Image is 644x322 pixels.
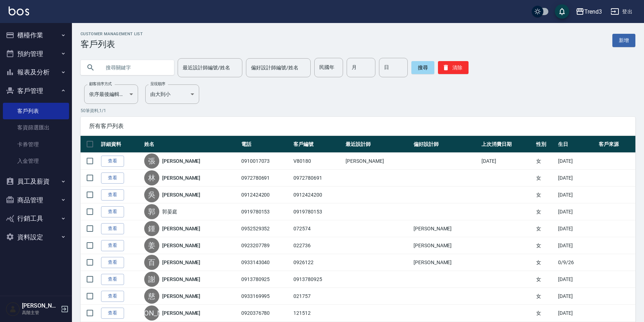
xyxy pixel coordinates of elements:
[556,254,597,271] td: 0/9/26
[162,191,200,198] a: [PERSON_NAME]
[144,305,159,321] div: [PERSON_NAME]
[3,228,69,247] button: 資料設定
[292,220,344,237] td: 072574
[3,82,69,100] button: 客戶管理
[438,61,469,74] button: 清除
[556,220,597,237] td: [DATE]
[144,238,159,253] div: 姜
[556,288,597,305] td: [DATE]
[239,237,292,254] td: 0923207789
[81,32,143,36] h2: Customer Management List
[412,237,480,254] td: [PERSON_NAME]
[162,276,200,283] a: [PERSON_NAME]
[534,136,556,153] th: 性別
[534,187,556,203] td: 女
[292,305,344,322] td: 121512
[144,255,159,270] div: 百
[101,240,124,251] a: 查看
[534,254,556,271] td: 女
[239,136,292,153] th: 電話
[142,136,239,153] th: 姓名
[556,305,597,322] td: [DATE]
[162,225,200,232] a: [PERSON_NAME]
[3,103,69,119] a: 客戶列表
[162,157,200,165] a: [PERSON_NAME]
[292,254,344,271] td: 0926122
[3,136,69,153] a: 卡券管理
[3,119,69,136] a: 客資篩選匯出
[22,309,59,316] p: 高階主管
[81,107,635,114] p: 50 筆資料, 1 / 1
[162,259,200,266] a: [PERSON_NAME]
[144,204,159,219] div: 郭
[239,305,292,322] td: 0920376780
[556,153,597,170] td: [DATE]
[584,7,602,16] div: Trend3
[239,203,292,220] td: 0919780153
[162,174,200,181] a: [PERSON_NAME]
[3,209,69,228] button: 行銷工具
[292,288,344,305] td: 021757
[534,220,556,237] td: 女
[411,61,434,74] button: 搜尋
[144,153,159,169] div: 張
[556,203,597,220] td: [DATE]
[292,136,344,153] th: 客戶編號
[101,274,124,285] a: 查看
[101,58,168,77] input: 搜尋關鍵字
[292,187,344,203] td: 0912424200
[480,153,534,170] td: [DATE]
[101,223,124,234] a: 查看
[162,242,200,249] a: [PERSON_NAME]
[101,189,124,201] a: 查看
[101,156,124,167] a: 查看
[162,208,177,215] a: 郭晏庭
[573,4,605,19] button: Trend3
[534,237,556,254] td: 女
[3,191,69,210] button: 商品管理
[556,187,597,203] td: [DATE]
[612,34,635,47] a: 新增
[144,272,159,287] div: 謝
[555,4,569,19] button: save
[412,254,480,271] td: [PERSON_NAME]
[3,26,69,45] button: 櫃檯作業
[144,289,159,304] div: 慈
[534,170,556,187] td: 女
[101,291,124,302] a: 查看
[145,84,199,104] div: 由大到小
[89,81,112,87] label: 顧客排序方式
[412,136,480,153] th: 偏好設計師
[89,123,627,130] span: 所有客戶列表
[292,153,344,170] td: V80180
[3,153,69,169] a: 入金管理
[150,81,165,87] label: 呈現順序
[344,136,412,153] th: 最近設計師
[239,187,292,203] td: 0912424200
[292,170,344,187] td: 0972780691
[239,254,292,271] td: 0933143040
[597,136,635,153] th: 客戶來源
[144,170,159,185] div: 林
[101,308,124,319] a: 查看
[534,153,556,170] td: 女
[556,170,597,187] td: [DATE]
[99,136,142,153] th: 詳細資料
[101,172,124,184] a: 查看
[239,170,292,187] td: 0972780691
[292,271,344,288] td: 0913780925
[480,136,534,153] th: 上次消費日期
[556,237,597,254] td: [DATE]
[84,84,138,104] div: 依序最後編輯時間
[534,305,556,322] td: 女
[144,187,159,202] div: 吳
[6,302,20,316] img: Person
[534,271,556,288] td: 女
[101,257,124,268] a: 查看
[534,288,556,305] td: 女
[101,206,124,217] a: 查看
[144,221,159,236] div: 鍾
[3,63,69,82] button: 報表及分析
[534,203,556,220] td: 女
[162,309,200,317] a: [PERSON_NAME]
